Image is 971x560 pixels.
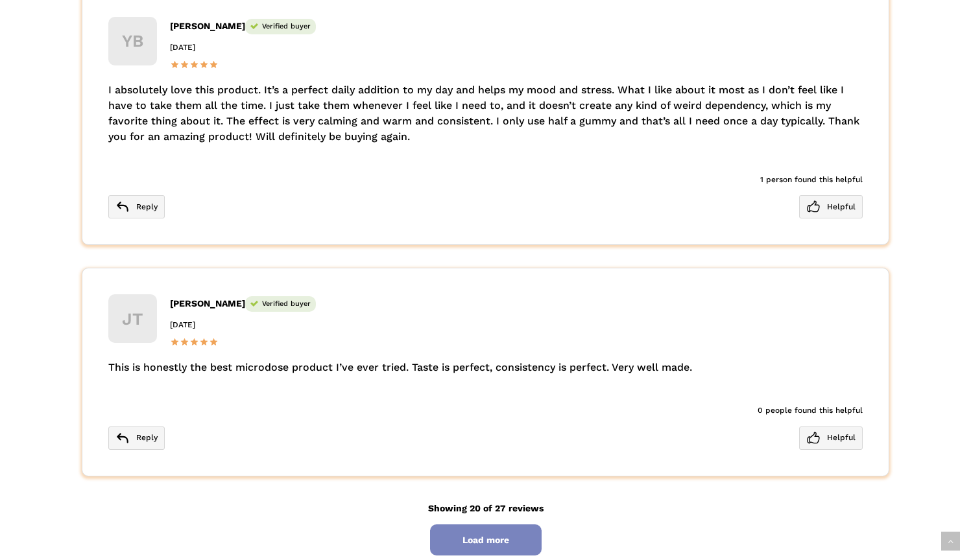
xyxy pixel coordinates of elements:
[941,532,960,551] a: Back to top
[108,82,863,145] div: I absolutely love this product. It’s a perfect daily addition to my day and helps my mood and str...
[108,426,165,450] span: Reply
[170,316,863,334] div: [DATE]
[245,296,316,312] span: Verified buyer
[170,38,863,57] div: [DATE]
[799,426,863,450] span: Helpful
[108,17,157,65] span: YB
[108,360,863,375] div: This is honestly the best microdose product I’ve ever tried. Taste is perfect, consistency is per...
[170,17,863,36] div: [PERSON_NAME]
[250,301,258,307] img: verified.svg
[108,195,165,218] span: Reply
[245,19,316,34] span: Verified buyer
[108,401,863,420] div: 0 people found this helpful
[170,294,863,313] div: [PERSON_NAME]
[82,499,889,556] div: Showing 20 of 27 reviews
[250,23,258,29] img: verified.svg
[430,524,542,556] span: Load more
[108,294,157,343] span: JT
[108,170,863,189] div: 1 person found this helpful
[799,195,863,218] span: Helpful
